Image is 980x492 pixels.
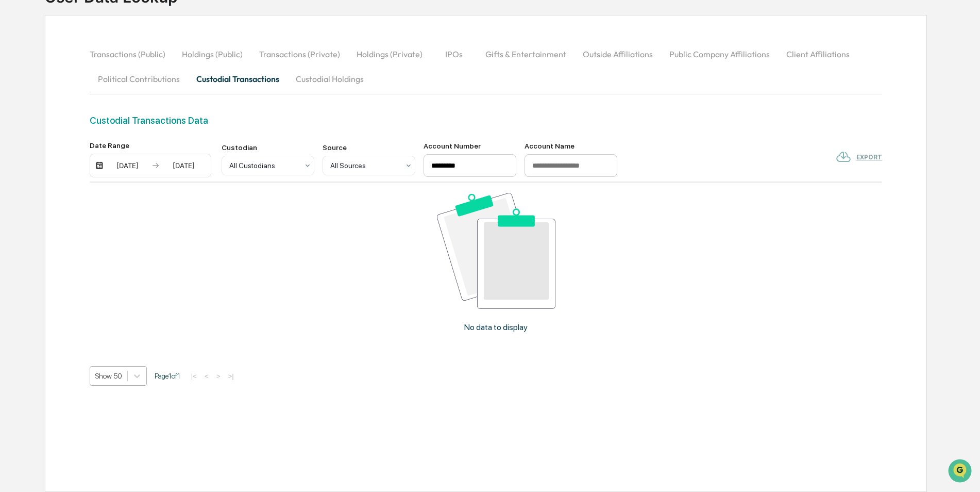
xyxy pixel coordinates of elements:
[424,142,516,150] div: Account Number
[575,42,661,67] button: Outside Affiliations
[464,322,528,332] p: No data to display
[162,161,206,170] div: [DATE]
[90,67,188,91] button: Political Contributions
[85,130,128,140] span: Attestations
[95,161,104,170] img: calendar
[21,150,65,160] span: Data Lookup
[947,458,975,486] iframe: Open customer support
[437,193,556,309] img: No data
[10,22,188,38] p: How can we help?
[188,372,200,381] button: |<
[10,79,29,97] img: 1746055101610-c473b297-6a78-478c-a979-82029cc54cd1
[213,372,224,381] button: >
[71,126,132,144] a: 🗄️Attestations
[222,143,314,152] div: Custodian
[778,42,858,67] button: Client Affiliations
[188,67,288,91] button: Custodial Transactions
[103,175,125,183] span: Pylon
[288,67,372,91] button: Custodial Holdings
[477,42,575,67] button: Gifts & Entertainment
[251,42,348,67] button: Transactions (Private)
[90,42,174,67] button: Transactions (Public)
[201,372,212,381] button: <
[151,161,160,170] img: arrow right
[27,47,170,58] input: Clear
[661,42,778,67] button: Public Company Affiliations
[6,126,71,144] a: 🖐️Preclearance
[90,42,883,91] div: secondary tabs example
[431,42,477,67] button: IPOs
[35,89,130,97] div: We're available if you need us!
[323,143,415,152] div: Source
[6,145,69,164] a: 🔎Data Lookup
[174,42,251,67] button: Holdings (Public)
[75,131,83,139] div: 🗄️
[525,142,617,150] div: Account Name
[155,372,180,380] span: Page 1 of 1
[90,115,883,126] div: Custodial Transactions Data
[348,42,431,67] button: Holdings (Private)
[73,174,125,183] a: Powered byPylon
[90,141,211,150] div: Date Range
[106,161,149,170] div: [DATE]
[225,372,236,381] button: >|
[175,82,188,94] button: Start new chat
[35,79,169,89] div: Start new chat
[10,151,19,159] div: 🔎
[10,131,19,139] div: 🖐️
[21,130,66,140] span: Preclearance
